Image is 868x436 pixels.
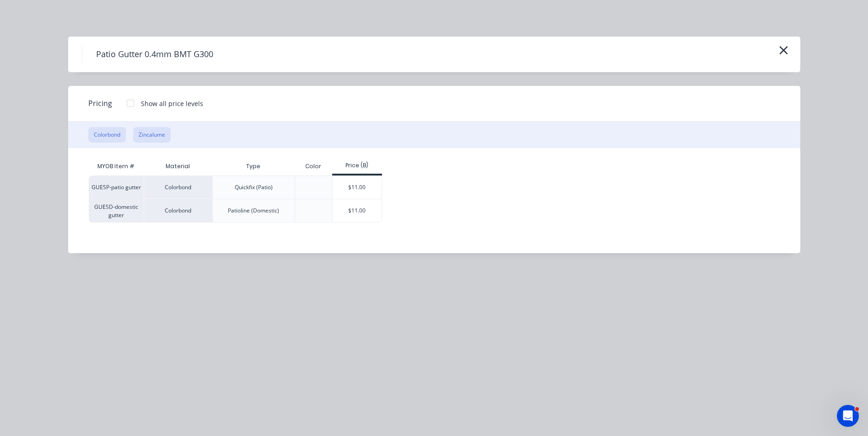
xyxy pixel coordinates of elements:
[144,175,212,199] div: Colorbond
[88,127,126,143] button: Colorbond
[235,183,273,191] div: Quickfix (Patio)
[89,175,144,199] div: GUESP-patio gutter
[228,207,279,215] div: Patioline (Domestic)
[333,176,382,199] div: $11.00
[89,157,144,175] div: MYOB Item #
[82,46,227,63] h4: Patio Gutter 0.4mm BMT G300
[144,157,212,175] div: Material
[144,199,212,223] div: Colorbond
[332,161,382,170] div: Price (B)
[837,405,859,427] iframe: Intercom live chat
[89,199,144,223] div: GUESD-domestic gutter
[141,99,203,108] div: Show all price levels
[298,155,329,178] div: Color
[88,98,112,109] span: Pricing
[239,155,268,178] div: Type
[333,199,382,222] div: $11.00
[133,127,171,143] button: Zincalume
